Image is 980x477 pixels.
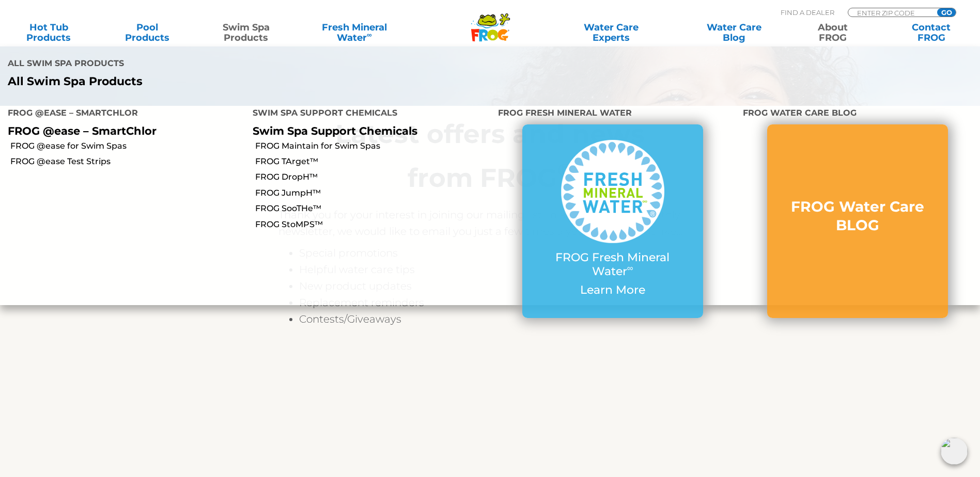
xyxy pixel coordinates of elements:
a: Fresh MineralWater∞ [306,22,402,43]
a: All Swim Spa Products [8,75,483,88]
input: Zip Code Form [856,8,926,17]
a: FROG Water Care BLOG [788,197,927,245]
a: AboutFROG [794,22,871,43]
a: FROG @ease Test Strips [10,156,245,167]
h4: All Swim Spa Products [8,54,483,75]
sup: ∞ [627,263,633,273]
a: FROG JumpH™ [255,187,490,199]
a: FROG Maintain for Swim Spas [255,140,490,152]
h4: FROG Fresh Mineral Water [498,104,727,124]
h4: FROG @ease – SmartChlor [8,104,237,124]
li: Contests/Giveaways [299,311,702,327]
p: FROG Fresh Mineral Water [543,251,682,278]
h3: FROG Water Care BLOG [788,197,927,235]
a: FROG Fresh Mineral Water∞ Learn More [543,140,682,302]
a: Hot TubProducts [10,22,87,43]
p: Find A Dealer [781,8,834,17]
a: Swim Spa Support Chemicals [253,124,417,137]
a: ContactFROG [893,22,970,43]
a: Swim SpaProducts [208,22,285,43]
a: FROG StoMPS™ [255,219,490,230]
a: FROG TArget™ [255,156,490,167]
a: FROG DropH™ [255,171,490,183]
h4: Swim Spa Support Chemicals [253,104,482,124]
h4: FROG Water Care BLOG [743,104,972,124]
a: PoolProducts [109,22,186,43]
p: Learn More [543,283,682,297]
a: Water CareBlog [695,22,772,43]
a: FROG @ease for Swim Spas [10,140,245,152]
a: Water CareExperts [549,22,674,43]
input: GO [937,8,956,17]
img: openIcon [941,438,968,465]
a: FROG SooTHe™ [255,203,490,214]
sup: ∞ [367,30,372,39]
p: FROG @ease – SmartChlor [8,124,237,137]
